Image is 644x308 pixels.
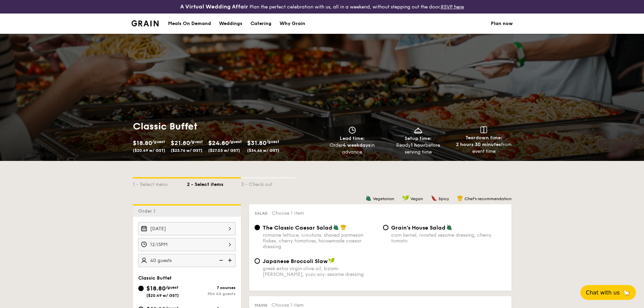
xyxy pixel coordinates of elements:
[340,136,365,141] span: Lead time:
[373,196,394,201] span: Vegetarian
[266,139,279,144] span: /guest
[247,139,266,147] span: $31.80
[138,238,236,251] input: Event time
[586,289,620,296] span: Chat with us
[272,210,304,216] span: Choose 1 item
[622,289,630,297] span: 🦙
[383,225,388,230] input: Grain's House Saladcorn kernel, roasted sesame dressing, cherry tomato
[391,224,446,231] span: Grain's House Salad
[402,195,409,201] img: icon-vegan.f8ff3823.svg
[133,120,319,133] h1: Classic Buffet
[263,266,378,277] div: greek extra virgin olive oil, kizami [PERSON_NAME], yuzu soy-sesame dressing
[152,139,165,144] span: /guest
[146,285,166,292] span: $18.80
[219,14,242,34] div: Weddings
[413,126,423,134] img: icon-dish.430c3a2e.svg
[215,14,246,34] a: Weddings
[466,135,502,141] span: Teardown time:
[441,4,464,10] a: RSVP here
[255,225,260,230] input: The Classic Caesar Saladromaine lettuce, croutons, shaved parmesan flakes, cherry tomatoes, house...
[263,232,378,250] div: romaine lettuce, croutons, shaved parmesan flakes, cherry tomatoes, housemade caesar dressing
[347,126,357,134] img: icon-clock.2db775ea.svg
[410,196,423,201] span: Vegan
[127,3,517,11] div: Plan the perfect celebration with us, all in a weekend, without stepping out the door.
[491,14,513,34] a: Plan now
[456,142,501,147] strong: 2 hours 30 minutes
[215,254,225,267] img: icon-reduce.1d2dbef1.svg
[480,126,487,133] img: icon-teardown.65201eee.svg
[280,14,305,34] div: Why Grain
[133,148,165,153] span: ($20.49 w/ GST)
[343,142,371,148] strong: 4 weekdays
[190,139,203,144] span: /guest
[171,148,202,153] span: ($23.76 w/ GST)
[138,208,158,214] span: Order 1
[225,254,236,267] img: icon-add.58712e84.svg
[322,142,383,156] div: Order in advance
[405,136,432,141] span: Setup time:
[132,20,159,26] a: Logotype
[180,3,248,11] h4: A Virtual Wedding Affair
[138,286,144,291] input: $18.80/guest($20.49 w/ GST)7 coursesMin 40 guests
[580,285,636,300] button: Chat with us🦙
[187,285,236,290] div: 7 courses
[411,142,425,148] strong: 1 hour
[388,142,448,156] div: Ready before serving time
[438,196,449,201] span: Spicy
[164,14,215,34] a: Meals On Demand
[247,148,279,153] span: ($34.66 w/ GST)
[168,14,211,34] div: Meals On Demand
[187,179,241,188] div: 2 - Select items
[255,211,268,216] span: Salad
[246,14,276,34] a: Catering
[208,139,229,147] span: $24.80
[187,291,236,296] div: Min 40 guests
[365,195,372,201] img: icon-vegetarian.fe4039eb.svg
[446,224,452,230] img: icon-vegetarian.fe4039eb.svg
[328,258,335,264] img: icon-vegan.f8ff3823.svg
[391,232,506,244] div: corn kernel, roasted sesame dressing, cherry tomato
[454,141,514,155] div: from event time
[263,224,332,231] span: The Classic Caesar Salad
[171,139,190,147] span: $21.80
[146,293,179,298] span: ($20.49 w/ GST)
[431,195,437,201] img: icon-spicy.37a8142b.svg
[255,258,260,264] input: Japanese Broccoli Slawgreek extra virgin olive oil, kizami [PERSON_NAME], yuzu soy-sesame dressing
[276,14,309,34] a: Why Grain
[464,196,511,201] span: Chef's recommendation
[208,148,240,153] span: ($27.03 w/ GST)
[271,302,304,308] span: Choose 1 item
[255,303,267,308] span: Mains
[138,254,236,267] input: Number of guests
[457,195,463,201] img: icon-chef-hat.a58ddaea.svg
[333,224,339,230] img: icon-vegetarian.fe4039eb.svg
[133,179,187,188] div: 1 - Select menu
[263,258,328,264] span: Japanese Broccoli Slaw
[138,275,172,281] span: Classic Buffet
[251,14,271,34] div: Catering
[229,139,242,144] span: /guest
[166,285,178,290] span: /guest
[133,139,152,147] span: $18.80
[241,179,295,188] div: 3 - Check out
[138,222,236,235] input: Event date
[340,224,347,230] img: icon-chef-hat.a58ddaea.svg
[132,20,159,26] img: Grain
